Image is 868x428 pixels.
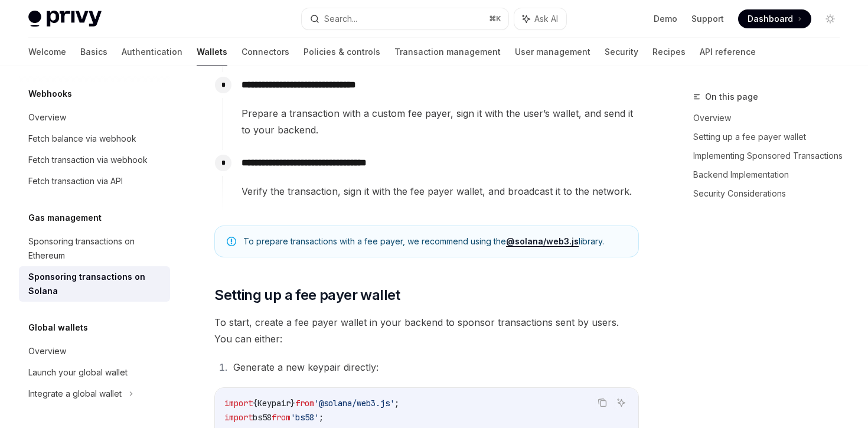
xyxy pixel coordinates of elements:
div: Overview [28,110,66,125]
a: Support [691,13,724,25]
a: Connectors [242,38,289,66]
a: Basics [80,38,107,66]
a: Dashboard [738,9,811,28]
a: Launch your global wallet [19,362,170,383]
a: Implementing Sponsored Transactions [693,146,849,165]
a: Fetch transaction via webhook [19,149,170,171]
a: Transaction management [394,38,501,66]
span: ⌘ K [489,14,501,24]
a: Recipes [652,38,686,66]
div: Fetch balance via webhook [28,132,136,146]
a: API reference [700,38,756,66]
span: { [253,398,257,409]
div: Fetch transaction via webhook [28,153,148,167]
a: Security [605,38,638,66]
h5: Webhooks [28,87,72,101]
span: Dashboard [748,13,793,25]
a: Authentication [122,38,182,66]
img: light logo [28,11,102,27]
svg: Note [227,237,236,246]
button: Toggle dark mode [821,9,840,28]
div: Overview [28,344,66,358]
a: Fetch balance via webhook [19,128,170,149]
a: @solana/web3.js [506,236,579,247]
span: 'bs58' [291,412,319,423]
span: '@solana/web3.js' [314,398,394,409]
a: Sponsoring transactions on Ethereum [19,231,170,266]
span: bs58 [253,412,272,423]
h5: Global wallets [28,321,88,335]
div: Launch your global wallet [28,365,128,380]
span: To prepare transactions with a fee payer, we recommend using the library. [243,236,626,247]
a: Wallets [197,38,227,66]
span: from [272,412,291,423]
span: Setting up a fee payer wallet [214,286,400,305]
span: from [295,398,314,409]
span: ; [319,412,324,423]
a: Demo [654,13,677,25]
a: Security Considerations [693,184,849,203]
button: Copy the contents from the code block [595,395,610,410]
a: Welcome [28,38,66,66]
div: Fetch transaction via API [28,174,123,188]
a: Fetch transaction via API [19,171,170,192]
span: import [224,398,253,409]
a: Overview [19,107,170,128]
button: Ask AI [614,395,629,410]
a: Backend Implementation [693,165,849,184]
div: Sponsoring transactions on Ethereum [28,234,163,263]
h5: Gas management [28,211,102,225]
span: } [291,398,295,409]
li: Generate a new keypair directly: [230,359,639,375]
span: ; [394,398,399,409]
div: Integrate a global wallet [28,387,122,401]
button: Search...⌘K [302,8,508,30]
span: import [224,412,253,423]
span: Keypair [257,398,291,409]
div: Sponsoring transactions on Solana [28,270,163,298]
span: On this page [705,90,758,104]
span: Verify the transaction, sign it with the fee payer wallet, and broadcast it to the network. [242,183,638,200]
a: Overview [19,341,170,362]
a: User management [515,38,590,66]
a: Setting up a fee payer wallet [693,128,849,146]
button: Ask AI [514,8,566,30]
div: Search... [324,12,357,26]
span: Ask AI [534,13,558,25]
a: Overview [693,109,849,128]
span: To start, create a fee payer wallet in your backend to sponsor transactions sent by users. You ca... [214,314,639,347]
a: Policies & controls [304,38,380,66]
span: Prepare a transaction with a custom fee payer, sign it with the user’s wallet, and send it to you... [242,105,638,138]
a: Sponsoring transactions on Solana [19,266,170,302]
